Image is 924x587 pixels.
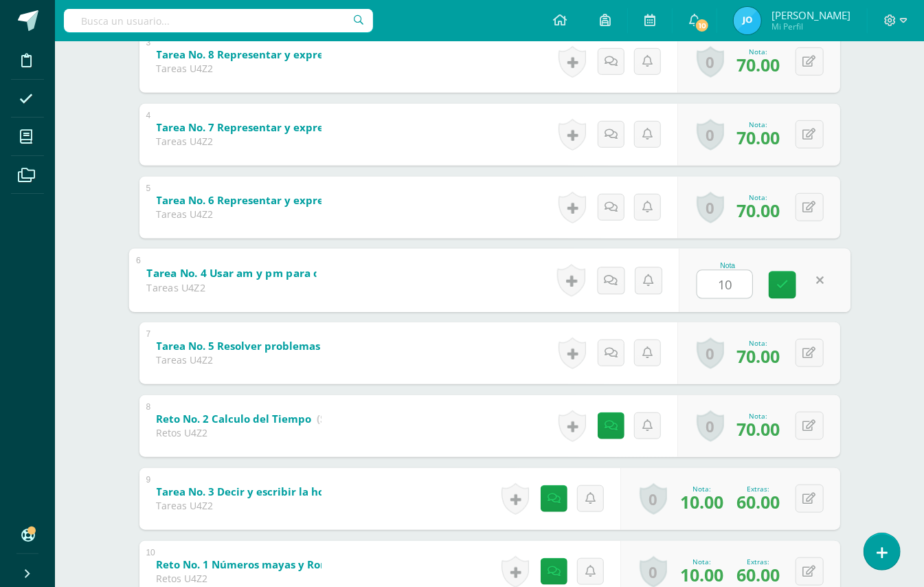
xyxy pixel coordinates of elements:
[734,7,761,34] img: 0c5511dc06ee6ae7c7da3ebbca606f85.png
[737,411,780,421] div: Nota:
[157,120,466,134] b: Tarea No. 7 Representar y expresar fracciones de un entero
[697,46,724,78] a: 0
[157,190,519,212] a: Tarea No. 6 Representar y expresar fracciones unitarias
[680,490,723,513] span: 10.00
[157,499,322,512] div: Tareas U4Z2
[157,208,322,221] div: Tareas U4Z2
[697,262,759,269] div: Nota
[695,18,710,33] span: 10
[640,483,667,515] a: 0
[157,62,322,75] div: Tareas U4Z2
[680,563,723,586] span: 10.00
[697,119,724,151] a: 0
[157,554,427,576] a: Reto No. 1 Números mayas y Romanos
[680,484,723,494] div: Nota:
[157,481,475,503] a: Tarea No. 3 Decir y escribir la hora con minutos
[157,408,384,430] a: Reto No. 2 Calculo del Tiempo (Sobre 100.0)
[737,192,780,202] div: Nota:
[737,417,780,441] span: 70.00
[737,53,780,76] span: 70.00
[737,47,780,56] div: Nota:
[737,484,780,494] div: Extras:
[146,280,316,294] div: Tareas U4Z2
[317,412,384,425] strong: (Sobre 100.0)
[737,199,780,222] span: 70.00
[771,21,850,32] span: Mi Perfil
[157,353,322,366] div: Tareas U4Z2
[157,135,322,148] div: Tareas U4Z2
[697,410,724,442] a: 0
[157,193,447,207] b: Tarea No. 6 Representar y expresar fracciones unitarias
[157,335,719,357] a: Tarea No. 5 Resolver problemas de intervalos de tiempo; Describir partes iguales de un entero
[157,339,647,353] b: Tarea No. 5 Resolver problemas de intervalos de tiempo; Describir partes iguales de un entero
[737,120,780,129] div: Nota:
[737,557,780,566] div: Extras:
[737,126,780,149] span: 70.00
[771,8,850,22] span: [PERSON_NAME]
[697,337,724,369] a: 0
[146,265,554,280] b: Tarea No. 4 Usar am y pm para describir la hora; Medir intervalos de tiempo
[157,572,322,585] div: Retos U4Z2
[157,426,322,439] div: Retos U4Z2
[737,338,780,348] div: Nota:
[737,490,780,513] span: 60.00
[157,557,355,571] b: Reto No. 1 Números mayas y Romanos
[146,262,629,284] a: Tarea No. 4 Usar am y pm para describir la hora; Medir intervalos de tiempo
[157,44,590,66] a: Tarea No. 8 Representar y expresar fracciones en una recta numérica
[697,192,724,223] a: 0
[680,557,723,566] div: Nota:
[737,563,780,586] span: 60.00
[157,117,539,139] a: Tarea No. 7 Representar y expresar fracciones de un entero
[157,485,403,498] b: Tarea No. 3 Decir y escribir la hora con minutos
[697,270,752,298] input: 0-100.0
[64,9,373,32] input: Busca un usuario...
[157,412,312,425] b: Reto No. 2 Calculo del Tiempo
[737,344,780,368] span: 70.00
[157,47,518,61] b: Tarea No. 8 Representar y expresar fracciones en una recta numérica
